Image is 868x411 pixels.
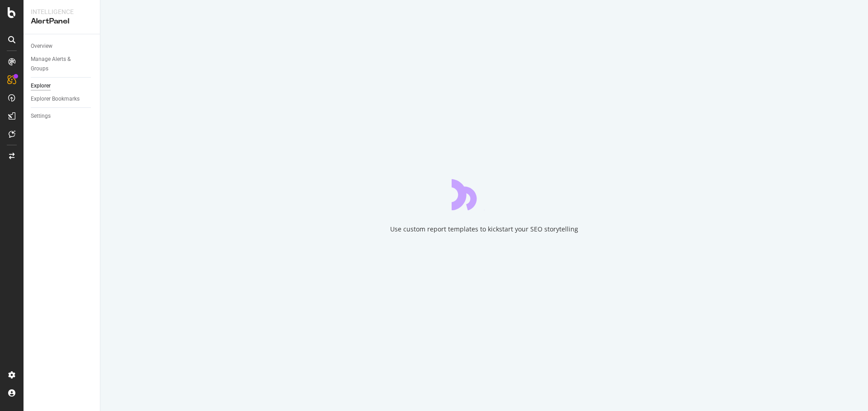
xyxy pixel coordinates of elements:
[31,55,85,74] div: Manage Alerts & Groups
[31,111,94,121] a: Settings
[31,94,80,104] div: Explorer Bookmarks
[31,111,51,121] div: Settings
[31,94,94,104] a: Explorer Bookmarks
[31,55,94,74] a: Manage Alerts & Groups
[31,42,52,51] div: Overview
[31,42,94,51] a: Overview
[31,81,94,91] a: Explorer
[390,225,578,234] div: Use custom report templates to kickstart your SEO storytelling
[31,81,51,91] div: Explorer
[452,178,517,210] div: animation
[31,16,93,27] div: AlertPanel
[31,7,93,16] div: Intelligence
